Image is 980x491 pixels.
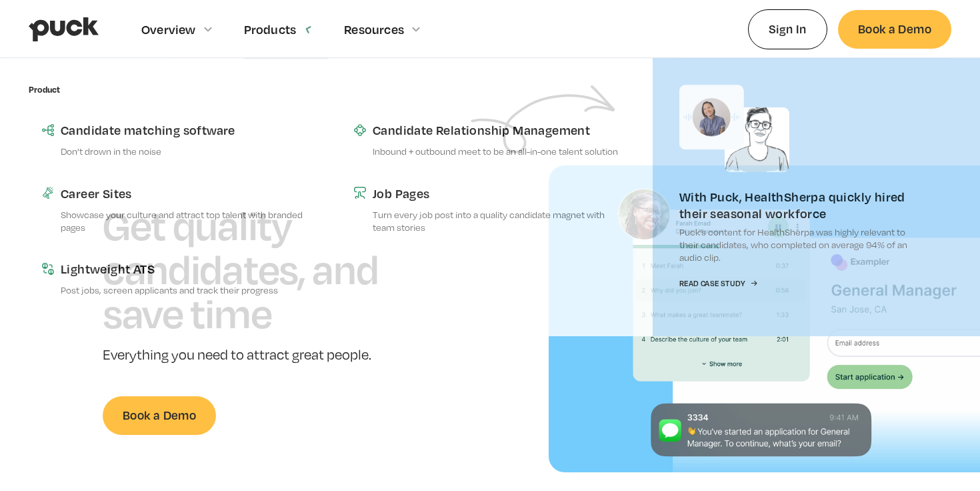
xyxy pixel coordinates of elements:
div: Candidate Relationship Management [373,121,626,138]
a: Book a Demo [103,396,216,434]
div: Lightweight ATS [61,260,314,277]
div: Products [244,22,297,37]
div: Resources [344,22,404,37]
div: Candidate matching software [61,121,314,138]
p: Puck’s content for HealthSherpa was highly relevant to their candidates, who completed on average... [679,225,925,264]
div: Job Pages [373,185,626,201]
p: Turn every job post into a quality candidate magnet with team stories [373,208,626,233]
p: Inbound + outbound meet to be an all-in-one talent solution [373,145,626,157]
a: Book a Demo [838,10,951,48]
a: Candidate matching softwareDon’t drown in the noise [29,108,327,171]
p: Showcase your culture and attract top talent with branded pages [61,208,314,233]
a: Career SitesShowcase your culture and attract top talent with branded pages [29,171,327,247]
div: Career Sites [61,185,314,201]
p: Don’t drown in the noise [61,145,314,157]
p: Post jobs, screen applicants and track their progress [61,284,314,296]
a: Candidate Relationship ManagementInbound + outbound meet to be an all-in-one talent solution [341,108,639,171]
a: With Puck, HealthSherpa quickly hired their seasonal workforcePuck’s content for HealthSherpa was... [653,58,951,336]
a: Job PagesTurn every job post into a quality candidate magnet with team stories [341,171,639,247]
div: Product [29,85,60,95]
a: Sign In [748,9,827,49]
div: Overview [141,22,196,37]
div: With Puck, HealthSherpa quickly hired their seasonal workforce [679,188,925,221]
p: Everything you need to attract great people. [103,346,419,365]
a: Lightweight ATSPost jobs, screen applicants and track their progress [29,247,327,310]
div: Read Case Study [679,280,745,288]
